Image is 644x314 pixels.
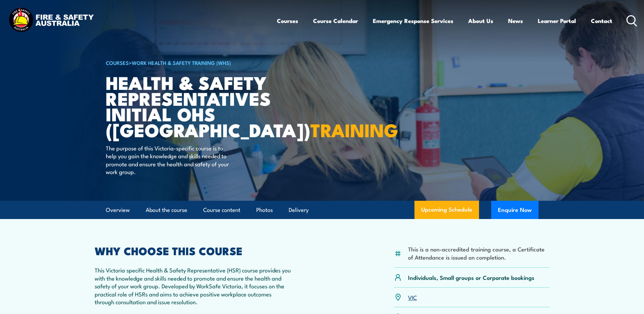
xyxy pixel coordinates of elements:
[408,273,534,281] p: Individuals, Small groups or Corporate bookings
[491,201,539,219] button: Enquire Now
[106,59,129,66] a: COURSES
[146,201,187,219] a: About the course
[414,201,479,219] a: Upcoming Schedule
[591,12,612,30] a: Contact
[408,245,550,261] li: This is a non-accredited training course, a Certificate of Attendance is issued on completion.
[310,115,398,143] strong: TRAINING
[106,201,130,219] a: Overview
[132,59,231,66] a: Work Health & Safety Training (WHS)
[468,12,493,30] a: About Us
[256,201,273,219] a: Photos
[106,58,273,67] h6: >
[408,293,417,301] a: VIC
[106,74,273,138] h1: Health & Safety Representatives Initial OHS ([GEOGRAPHIC_DATA])
[313,12,358,30] a: Course Calendar
[538,12,576,30] a: Learner Portal
[373,12,453,30] a: Emergency Response Services
[289,201,309,219] a: Delivery
[203,201,240,219] a: Course content
[508,12,523,30] a: News
[106,144,229,176] p: The purpose of this Victoria-specific course is to help you gain the knowledge and skills needed ...
[95,246,292,255] h2: WHY CHOOSE THIS COURSE
[95,266,292,306] p: This Victoria specific Health & Safety Representative (HSR) course provides you with the knowledg...
[277,12,298,30] a: Courses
